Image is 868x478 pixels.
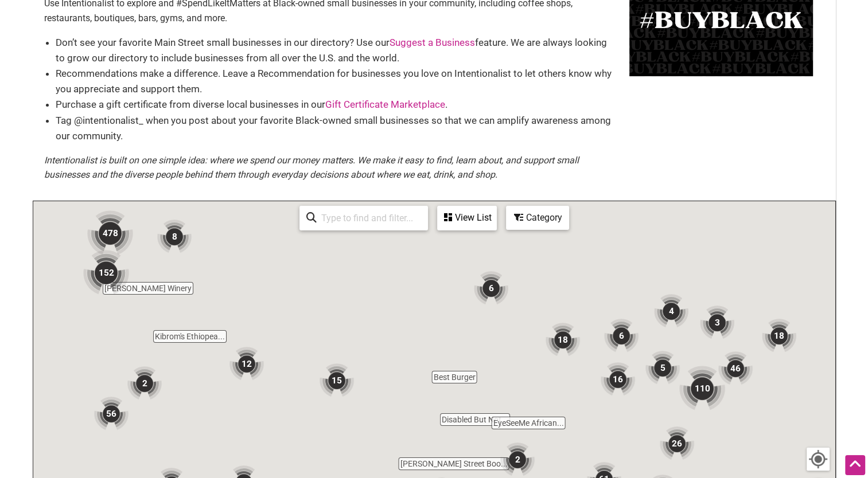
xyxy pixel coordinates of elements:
[299,206,428,230] div: Type to search and filter
[445,440,462,457] div: Fulton Street Books & Coffee
[845,455,865,475] div: Scroll Back to Top
[437,206,497,230] div: See a list of the visible businesses
[700,305,734,340] div: 3
[446,353,463,370] div: Best Burger
[44,155,579,181] em: Intentionalist is built on one simple idea: where we spend our money matters. We make it easy to ...
[546,323,580,357] div: 18
[56,35,618,66] li: Don’t see your favorite Main Street small businesses in our directory? Use our feature. We are al...
[645,351,680,385] div: 5
[520,399,537,416] div: EyeSeeMe African American Children's Bookstore
[466,395,484,413] div: Disabled But Not Really
[679,366,725,412] div: 110
[506,206,569,230] div: Filter by category
[474,271,508,305] div: 6
[507,207,568,229] div: Category
[325,99,445,110] a: Gift Certificate Marketplace
[56,113,618,144] li: Tag @intentionalist_ when you post about your favorite Black-owned small businesses so that we ca...
[127,366,162,401] div: 2
[660,426,694,461] div: 26
[157,220,192,254] div: 8
[83,250,129,296] div: 152
[56,97,618,112] li: Purchase a gift certificate from diverse local businesses in our .
[762,319,796,353] div: 18
[320,363,354,398] div: 15
[94,397,129,431] div: 56
[604,319,639,353] div: 6
[139,264,157,281] div: Frichette Winery
[390,37,475,48] a: Suggest a Business
[56,66,618,97] li: Recommendations make a difference. Leave a Recommendation for businesses you love on Intentionali...
[807,448,830,471] button: Your Location
[229,347,264,381] div: 12
[601,362,635,397] div: 16
[317,207,421,229] input: Type to find and filter...
[500,442,535,477] div: 2
[87,210,133,256] div: 478
[654,294,688,328] div: 4
[181,312,198,330] div: Kibrom's Ethiopean & Eritrean Food
[438,207,496,229] div: View List
[718,351,753,386] div: 46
